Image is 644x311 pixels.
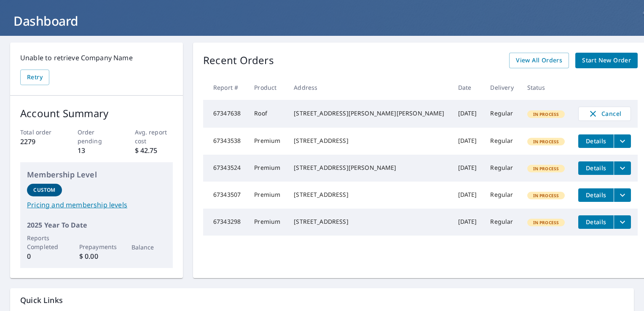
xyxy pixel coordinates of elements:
p: Quick Links [20,295,624,306]
button: detailsBtn-67343538 [578,134,614,148]
span: Start New Order [582,55,631,66]
td: [DATE] [451,100,484,128]
span: In Process [528,220,564,225]
td: Regular [483,155,520,182]
th: Report # [203,75,247,100]
th: Address [287,75,451,100]
a: Start New Order [575,53,638,68]
th: Date [451,75,484,100]
p: $ 42.75 [135,145,173,155]
td: [DATE] [451,155,484,182]
button: filesDropdownBtn-67343507 [614,188,631,202]
div: [STREET_ADDRESS] [294,217,444,226]
p: 2279 [20,137,59,147]
th: Status [521,75,572,100]
p: Reports Completed [27,233,62,251]
th: Delivery [483,75,520,100]
span: In Process [528,166,564,172]
button: detailsBtn-67343298 [578,215,614,229]
div: [STREET_ADDRESS] [294,137,444,145]
span: In Process [528,193,564,198]
p: Prepayments [79,242,114,251]
td: 67343507 [203,182,247,209]
td: Premium [247,182,287,209]
p: 0 [27,251,62,261]
span: Details [583,164,609,172]
span: Details [583,218,609,226]
p: Membership Level [27,169,166,180]
td: Premium [247,155,287,182]
td: Roof [247,100,287,128]
button: Retry [20,70,49,85]
td: 67343538 [203,128,247,155]
button: filesDropdownBtn-67343298 [614,215,631,229]
div: [STREET_ADDRESS][PERSON_NAME] [294,164,444,172]
span: Details [583,137,609,145]
span: In Process [528,111,564,117]
th: Product [247,75,287,100]
button: filesDropdownBtn-67343524 [614,161,631,175]
td: Regular [483,100,520,128]
span: Details [583,191,609,199]
td: Regular [483,182,520,209]
span: View All Orders [516,55,562,66]
span: In Process [528,139,564,145]
a: View All Orders [509,53,569,68]
p: Custom [33,186,55,194]
td: Premium [247,209,287,236]
p: Balance [131,243,166,252]
button: detailsBtn-67343507 [578,188,614,202]
div: [STREET_ADDRESS][PERSON_NAME][PERSON_NAME] [294,109,444,118]
p: 13 [78,145,116,155]
td: [DATE] [451,128,484,155]
p: Order pending [78,128,116,145]
td: Regular [483,209,520,236]
p: Account Summary [20,106,173,121]
button: filesDropdownBtn-67343538 [614,134,631,148]
span: Cancel [587,109,622,119]
p: Unable to retrieve Company Name [20,53,173,63]
p: Avg. report cost [135,128,173,145]
td: 67343298 [203,209,247,236]
div: [STREET_ADDRESS] [294,190,444,199]
h1: Dashboard [10,12,634,29]
p: Total order [20,128,59,137]
td: 67343524 [203,155,247,182]
p: $ 0.00 [79,251,114,261]
td: Premium [247,128,287,155]
button: Cancel [578,107,631,121]
a: Pricing and membership levels [27,200,166,210]
td: Regular [483,128,520,155]
p: Recent Orders [203,53,274,68]
button: detailsBtn-67343524 [578,161,614,175]
td: [DATE] [451,209,484,236]
span: Retry [27,72,43,83]
p: 2025 Year To Date [27,220,166,230]
td: 67347638 [203,100,247,128]
td: [DATE] [451,182,484,209]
